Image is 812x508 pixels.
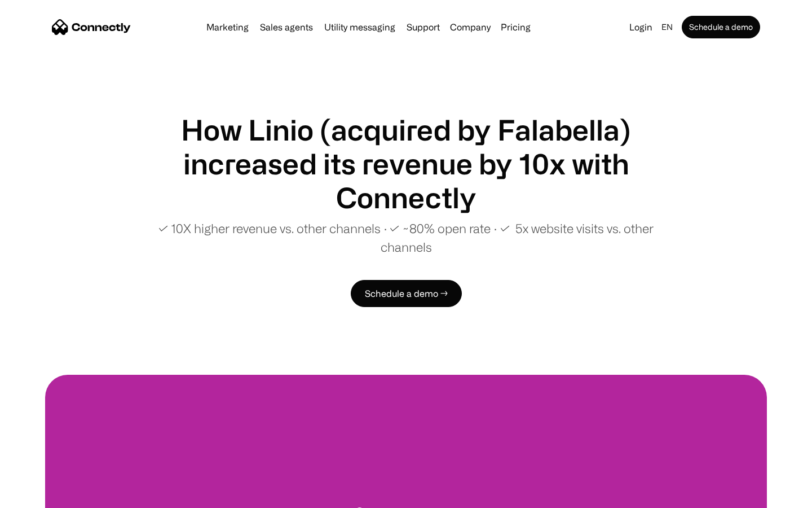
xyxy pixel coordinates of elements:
[255,23,317,32] a: Sales agents
[496,23,535,32] a: Pricing
[657,19,679,35] div: en
[661,19,673,35] div: en
[320,23,400,32] a: Utility messaging
[351,280,462,307] a: Schedule a demo →
[682,16,760,38] a: Schedule a demo
[447,19,494,35] div: Company
[135,219,677,256] p: ✓ 10X higher revenue vs. other channels ∙ ✓ ~80% open rate ∙ ✓ 5x website visits vs. other channels
[202,23,253,32] a: Marketing
[23,488,68,504] ul: Language list
[135,113,677,214] h1: How Linio (acquired by Falabella) increased its revenue by 10x with Connectly
[450,19,491,35] div: Company
[402,23,444,32] a: Support
[625,19,657,35] a: Login
[52,19,131,36] a: home
[11,487,68,504] aside: Language selected: English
